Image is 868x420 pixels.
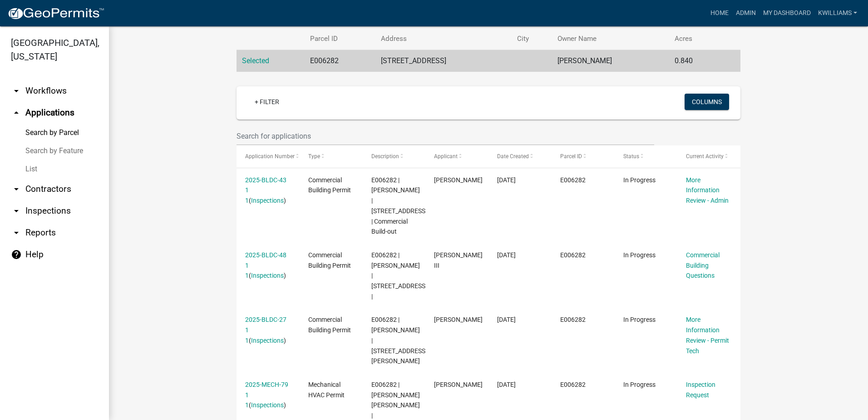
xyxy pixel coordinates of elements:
th: Parcel ID [305,28,375,50]
span: In Progress [623,316,656,323]
i: arrow_drop_down [11,205,22,216]
span: Commercial Building Permit [308,176,351,194]
span: E006282 [560,251,586,259]
a: Admin [732,5,759,22]
i: help [11,249,22,260]
a: Inspections [251,337,284,344]
a: Inspections [251,401,284,409]
td: [STREET_ADDRESS] [375,50,512,72]
div: ( ) [245,250,291,281]
span: Commercial Building Permit [308,316,351,334]
span: 09/06/2025 [497,176,516,184]
datatable-header-cell: Description [363,145,426,167]
datatable-header-cell: Type [300,145,363,167]
td: 0.840 [669,50,721,72]
span: Date Created [497,153,529,160]
a: + Filter [247,94,286,110]
button: Columns [685,94,729,110]
a: Selected [242,56,269,65]
a: My Dashboard [759,5,814,22]
span: 03/24/2025 [497,381,516,388]
datatable-header-cell: Application Number [237,145,300,167]
div: ( ) [245,315,291,345]
span: E006282 [560,176,586,184]
span: Parcel ID [560,153,582,160]
a: kwilliams [814,5,861,22]
span: E006282 [560,381,586,388]
td: E006282 [305,50,375,72]
a: Inspection Request [686,381,715,399]
a: Inspections [251,197,284,204]
a: More Information Review - Permit Tech [686,316,729,354]
span: In Progress [623,381,656,388]
span: E006282 | DITTY BRIAN | 200 OAK ST | Commercial Build-out [371,176,427,235]
span: Mechanical HVAC Permit [308,381,345,399]
span: E006282 [560,316,586,323]
i: arrow_drop_down [11,227,22,238]
div: ( ) [245,380,291,410]
input: Search for applications [237,127,654,145]
datatable-header-cell: Current Activity [677,145,740,167]
th: Owner Name [552,28,669,50]
span: E006282 | DITTY BRIAN | 200 OAK ST | [371,251,427,300]
span: Applicant [434,153,458,160]
span: 08/05/2025 [497,251,516,259]
span: Commercial Building Permit [308,251,351,269]
i: arrow_drop_down [11,184,22,195]
th: Acres [669,28,721,50]
i: arrow_drop_down [11,85,22,96]
span: Talmadge Coleman Hadden [434,176,483,184]
span: In Progress [623,176,656,184]
a: Home [707,5,732,22]
a: Inspections [251,272,284,279]
span: Brian D Ditty [434,316,483,323]
datatable-header-cell: Applicant [425,145,488,167]
span: Type [308,153,320,160]
span: In Progress [623,251,656,259]
div: ( ) [245,175,291,206]
a: 2025-BLDC-48 1 1 [245,251,286,280]
span: 04/09/2025 [497,316,516,323]
i: arrow_drop_up [11,107,22,118]
a: Commercial Building Questions [686,251,720,280]
span: Status [623,153,639,160]
span: Application Number [245,153,295,160]
span: Joseph Stanford [434,381,483,388]
span: Description [371,153,399,160]
span: E006282 | Brian Ditty | 401 W. Marion St. [371,316,427,365]
a: 2025-BLDC-27 1 1 [245,316,286,344]
td: [PERSON_NAME] [552,50,669,72]
span: Walter Rocker III [434,251,483,269]
a: 2025-MECH-79 1 1 [245,381,288,409]
a: 2025-BLDC-43 1 1 [245,176,286,205]
th: Address [375,28,512,50]
th: City [512,28,552,50]
datatable-header-cell: Date Created [488,145,552,167]
span: Current Activity [686,153,724,160]
a: More Information Review - Admin [686,176,729,205]
datatable-header-cell: Parcel ID [552,145,615,167]
datatable-header-cell: Status [615,145,678,167]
